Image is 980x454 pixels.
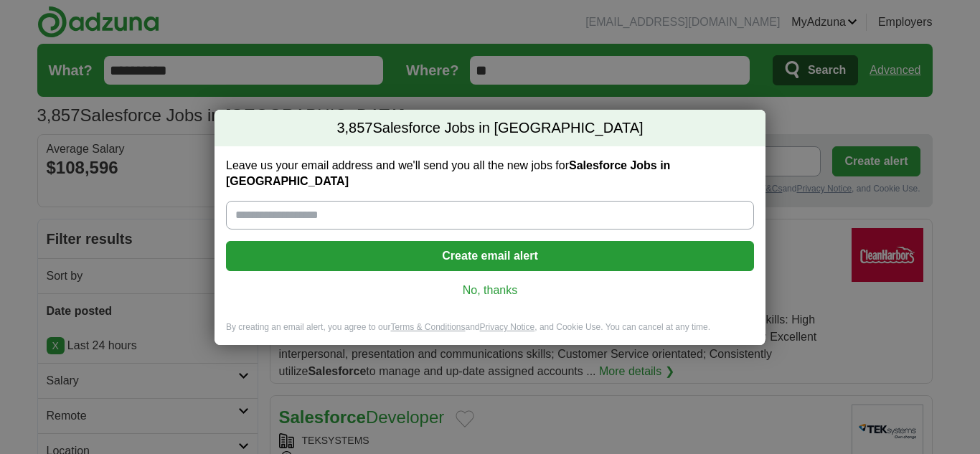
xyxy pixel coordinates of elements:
[237,283,743,298] a: No, thanks
[226,241,754,271] button: Create email alert
[215,321,765,345] div: By creating an email alert, you agree to our and , and Cookie Use. You can cancel at any time.
[215,110,765,147] h2: Salesforce Jobs in [GEOGRAPHIC_DATA]
[390,322,465,332] a: Terms & Conditions
[480,322,535,332] a: Privacy Notice
[336,118,372,138] span: 3,857
[226,158,754,189] label: Leave us your email address and we'll send you all the new jobs for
